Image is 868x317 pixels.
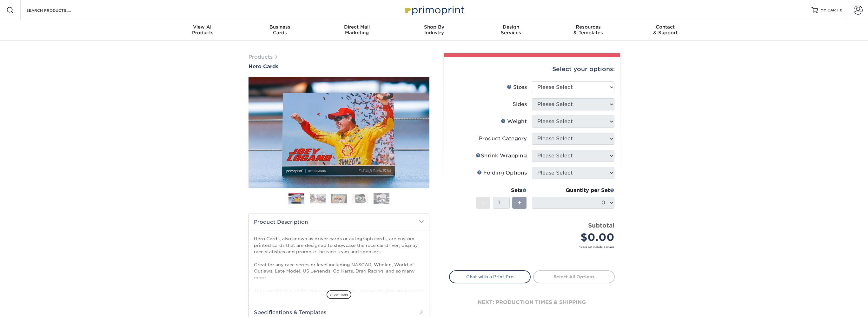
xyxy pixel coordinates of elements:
[318,24,395,30] span: Direct Mail
[840,8,843,12] span: 0
[501,118,527,125] div: Weight
[627,24,704,30] span: Contact
[479,135,527,142] div: Product Category
[318,20,395,41] a: Direct MailMarketing
[331,194,347,203] img: Hero Cards 03
[476,187,527,194] div: Sets
[820,8,838,13] span: MY CART
[627,20,704,41] a: Contact& Support
[248,54,273,60] a: Products
[395,20,473,41] a: Shop ByIndustry
[550,24,627,30] span: Resources
[476,152,527,160] div: Shrink Wrapping
[310,194,326,203] img: Hero Cards 02
[248,76,429,189] img: Hero Cards 01
[241,24,318,30] span: Business
[449,270,531,283] a: Chat with a Print Pro
[241,24,318,36] div: Cards
[352,194,368,203] img: Hero Cards 04
[473,20,550,41] a: DesignServices
[26,6,88,14] input: SEARCH PRODUCTS.....
[550,20,627,41] a: Resources& Templates
[477,169,527,177] div: Folding Options
[454,245,614,249] small: *Does not include postage
[537,230,614,245] div: $0.00
[507,83,527,91] div: Sizes
[241,20,318,41] a: BusinessCards
[473,24,550,30] span: Design
[318,24,395,36] div: Marketing
[473,24,550,36] div: Services
[395,24,473,36] div: Industry
[402,3,466,17] img: Primoprint
[550,24,627,36] div: & Templates
[532,187,614,194] div: Quantity per Set
[395,24,473,30] span: Shop By
[513,101,527,108] div: Sides
[249,214,429,230] h2: Product Description
[374,193,389,204] img: Hero Cards 05
[164,24,242,36] div: Products
[533,270,615,283] a: Select All Options
[517,198,521,208] span: +
[627,24,704,36] div: & Support
[164,24,242,30] span: View All
[482,198,485,208] span: -
[248,63,429,69] a: Hero Cards
[327,290,351,299] span: show more
[588,222,614,229] strong: Subtotal
[288,194,304,204] img: Hero Cards 01
[449,57,615,81] div: Select your options:
[164,20,242,41] a: View AllProducts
